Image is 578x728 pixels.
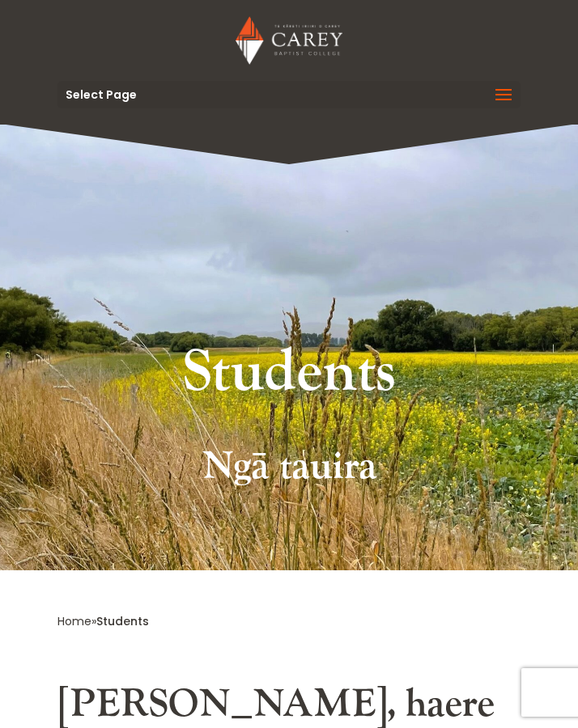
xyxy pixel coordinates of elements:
span: » [57,613,149,629]
a: Home [57,613,91,629]
h1: Students [57,335,520,419]
img: Carey Baptist College [236,16,342,65]
span: Select Page [66,89,137,100]
strong: Ngā tauira [202,442,377,491]
span: Students [96,613,149,629]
